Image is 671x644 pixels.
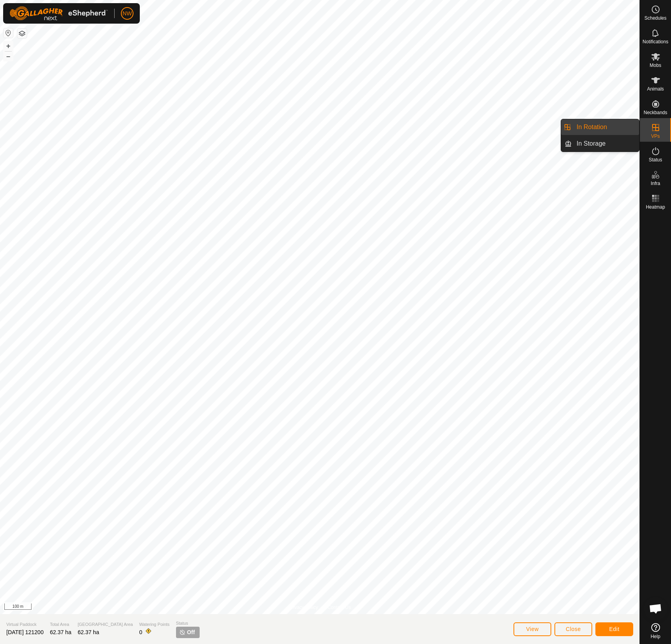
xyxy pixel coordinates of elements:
span: Virtual Paddock [6,621,44,628]
span: Neckbands [643,110,667,115]
a: In Rotation [572,119,639,135]
button: Map Layers [17,29,27,38]
span: Help [651,634,660,639]
a: Privacy Policy [289,604,318,611]
img: Gallagher Logo [9,6,108,20]
span: Infra [651,181,660,186]
button: View [513,622,551,636]
span: 62.37 ha [50,629,72,635]
span: [GEOGRAPHIC_DATA] Area [78,621,133,628]
li: In Rotation [561,119,639,135]
div: Open chat [644,597,667,620]
span: Heatmap [646,205,665,209]
span: View [526,626,539,632]
span: NW [122,9,132,18]
img: turn-off [179,629,185,635]
span: In Rotation [576,122,607,132]
span: Total Area [50,621,72,628]
span: VPs [651,134,660,139]
span: Schedules [644,16,666,20]
a: In Storage [572,136,639,152]
a: Help [640,620,671,642]
span: Animals [647,87,664,91]
button: + [4,41,13,51]
span: 0 [139,629,142,635]
span: Off [187,628,195,637]
button: Reset Map [4,28,13,38]
li: In Storage [561,136,639,152]
span: Status [176,620,200,627]
span: Edit [609,626,619,632]
span: Watering Points [139,621,169,628]
button: Close [554,622,592,636]
span: Close [566,626,581,632]
span: [DATE] 121200 [6,629,44,635]
a: Contact Us [328,604,351,611]
button: – [4,52,13,61]
span: Notifications [643,39,668,44]
span: Mobs [650,63,661,68]
span: 62.37 ha [78,629,99,635]
button: Edit [595,622,633,636]
span: In Storage [576,139,606,148]
span: Status [649,157,662,162]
